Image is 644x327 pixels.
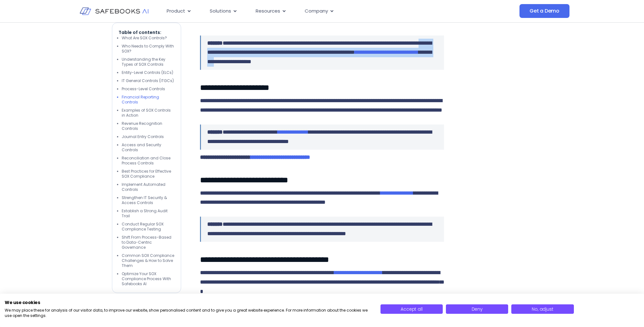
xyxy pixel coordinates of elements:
[122,121,175,131] li: Revenue Recognition Controls
[122,95,175,105] li: Financial Reporting Controls
[5,300,371,305] h2: We use cookies
[122,182,175,192] li: Implement Automated Controls
[532,306,553,312] span: No, adjust
[122,78,175,83] li: IT General Controls (ITGCs)
[122,57,175,67] li: Understanding the Key Types of SOX Controls
[162,5,457,17] div: Menu Toggle
[122,108,175,118] li: Examples of SOX Controls in Action
[210,8,231,15] span: Solutions
[122,222,175,232] li: Conduct Regular SOX Compliance Testing
[122,208,175,219] li: Establish a Strong Audit Trail
[122,134,175,139] li: Journal Entry Controls
[122,169,175,179] li: Best Practices for Effective SOX Compliance
[5,308,371,319] p: We may place these for analysis of our visitor data, to improve our website, show personalised co...
[122,36,175,41] li: What Are SOX Controls?
[122,271,175,286] li: Optimize Your SOX Compliance Process With Safebooks AI
[162,5,457,17] nav: Menu
[122,195,175,205] li: Strengthen IT Security & Access Controls
[472,306,483,312] span: Deny
[122,44,175,54] li: Who Needs to Comply With SOX?
[119,29,175,36] p: Table of contents:
[305,8,328,15] span: Company
[519,4,569,18] a: Get a Demo
[511,304,574,314] button: Adjust cookie preferences
[167,8,185,15] span: Product
[122,70,175,75] li: Entity-Level Controls (ELCs)
[446,304,508,314] button: Deny all cookies
[401,306,422,312] span: Accept all
[122,253,175,268] li: Common SOX Compliance Challenges & How to Solve Them
[530,8,559,14] span: Get a Demo
[122,86,175,91] li: Process-Level Controls
[122,156,175,166] li: Reconciliation and Close Process Controls
[256,8,280,15] span: Resources
[122,142,175,152] li: Access and Security Controls
[380,304,443,314] button: Accept all cookies
[122,235,175,250] li: Shift From Process-Based to Data-Centric Governance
